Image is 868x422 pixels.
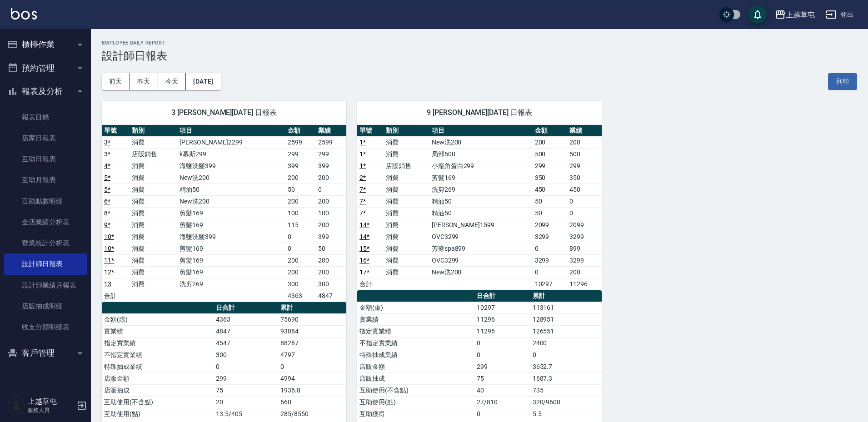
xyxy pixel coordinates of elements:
[214,361,278,372] td: 0
[130,148,178,160] td: 店販銷售
[384,219,429,231] td: 消費
[102,408,214,420] td: 互助使用(點)
[384,231,429,243] td: 消費
[278,372,346,384] td: 4994
[102,325,214,337] td: 實業績
[285,231,316,243] td: 0
[285,278,316,290] td: 300
[357,372,474,384] td: 店販抽成
[474,396,530,408] td: 27/810
[177,136,285,148] td: [PERSON_NAME]2299
[474,325,530,337] td: 11296
[285,243,316,254] td: 0
[474,372,530,384] td: 75
[4,212,87,233] a: 全店業績分析表
[278,313,346,325] td: 75690
[4,79,87,103] button: 報表及分析
[278,302,346,314] th: 累計
[530,290,602,302] th: 累計
[130,195,178,207] td: 消費
[530,337,602,349] td: 2400
[11,8,37,20] img: Logo
[429,266,533,278] td: New洗200
[567,136,602,148] td: 200
[533,278,567,290] td: 10297
[130,219,178,231] td: 消費
[429,207,533,219] td: 精油50
[533,219,567,231] td: 2099
[285,184,316,195] td: 50
[28,397,74,406] h5: 上越草屯
[130,243,178,254] td: 消費
[285,290,316,302] td: 4363
[278,325,346,337] td: 93084
[771,5,818,24] button: 上越草屯
[429,160,533,172] td: 小瓶角蛋白299
[357,278,384,290] td: 合計
[316,195,346,207] td: 200
[533,125,567,137] th: 金額
[357,325,474,337] td: 指定實業績
[177,278,285,290] td: 洗剪269
[567,160,602,172] td: 299
[285,172,316,184] td: 200
[530,408,602,420] td: 5.5
[357,302,474,313] td: 金額(虛)
[214,396,278,408] td: 20
[533,243,567,254] td: 0
[474,384,530,396] td: 40
[102,384,214,396] td: 店販抽成
[4,107,87,128] a: 報表目錄
[28,406,74,414] p: 服務人員
[384,184,429,195] td: 消費
[4,253,87,274] a: 設計師日報表
[530,396,602,408] td: 320/9600
[177,219,285,231] td: 剪髮169
[316,278,346,290] td: 300
[533,231,567,243] td: 3299
[357,408,474,420] td: 互助獲得
[177,172,285,184] td: New洗200
[567,125,602,137] th: 業績
[130,266,178,278] td: 消費
[567,207,602,219] td: 0
[102,349,214,361] td: 不指定實業績
[530,313,602,325] td: 128951
[278,349,346,361] td: 4797
[384,160,429,172] td: 店販銷售
[102,290,130,302] td: 合計
[567,195,602,207] td: 0
[474,408,530,420] td: 0
[533,207,567,219] td: 50
[316,136,346,148] td: 2599
[748,5,767,24] button: save
[177,254,285,266] td: 剪髮169
[530,349,602,361] td: 0
[567,243,602,254] td: 899
[130,231,178,243] td: 消費
[177,184,285,195] td: 精油50
[357,396,474,408] td: 互助使用(點)
[214,325,278,337] td: 4847
[316,148,346,160] td: 299
[474,349,530,361] td: 0
[384,125,429,137] th: 類別
[384,254,429,266] td: 消費
[533,254,567,266] td: 3299
[786,9,815,20] div: 上越草屯
[214,384,278,396] td: 75
[822,6,857,23] button: 登出
[130,184,178,195] td: 消費
[567,254,602,266] td: 3299
[530,384,602,396] td: 735
[474,290,530,302] th: 日合計
[567,172,602,184] td: 350
[130,172,178,184] td: 消費
[102,313,214,325] td: 金額(虛)
[316,290,346,302] td: 4847
[285,207,316,219] td: 100
[214,372,278,384] td: 299
[357,125,602,290] table: a dense table
[567,219,602,231] td: 2099
[102,125,130,137] th: 單號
